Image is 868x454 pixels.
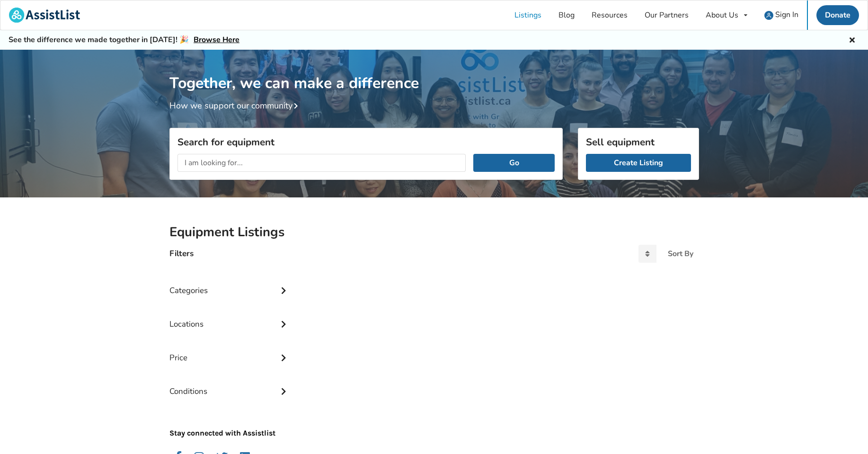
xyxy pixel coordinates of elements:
a: Listings [506,0,550,30]
div: Locations [169,300,291,334]
img: user icon [764,11,773,20]
h5: See the difference we made together in [DATE]! 🎉 [9,35,239,45]
input: I am looking for... [177,154,466,172]
h3: Sell equipment [586,136,691,148]
img: assistlist-logo [9,8,80,23]
div: About Us [706,11,738,19]
div: Sort By [668,250,693,258]
h1: Together, we can make a difference [169,50,699,93]
a: How we support our community [169,100,302,111]
span: Sign In [775,9,798,20]
button: Go [473,154,554,172]
h2: Equipment Listings [169,224,699,240]
p: Stay connected with Assistlist [169,401,291,439]
a: Our Partners [636,0,697,30]
div: Conditions [169,367,291,401]
h3: Search for equipment [177,136,555,148]
a: Resources [583,0,636,30]
div: Price [169,334,291,367]
a: Create Listing [586,154,691,172]
a: Donate [816,5,859,25]
div: Categories [169,267,291,300]
a: user icon Sign In [756,0,807,30]
a: Blog [550,0,583,30]
h4: Filters [169,248,194,259]
a: Browse Here [194,35,239,45]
